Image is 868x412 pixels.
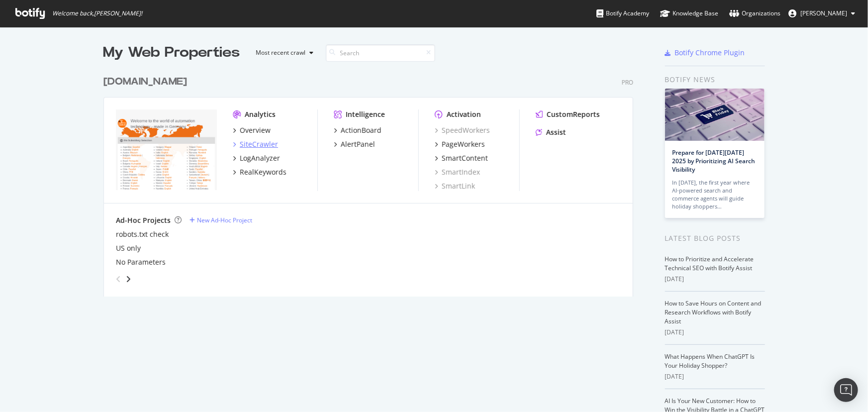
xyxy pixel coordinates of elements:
div: Organizations [729,8,780,18]
div: angle-right [125,274,132,284]
a: [DOMAIN_NAME] [103,75,191,89]
a: US only [116,243,141,253]
a: How to Save Hours on Content and Research Workflows with Botify Assist [665,299,762,325]
a: How to Prioritize and Accelerate Technical SEO with Botify Assist [665,255,754,272]
div: angle-left [112,271,125,287]
div: SmartContent [442,153,488,163]
a: SmartContent [435,153,488,163]
a: SpeedWorkers [435,125,490,135]
input: Search [326,44,435,62]
div: Ad-Hoc Projects [116,215,171,225]
a: LogAnalyzer [233,153,280,163]
div: Analytics [245,109,276,119]
img: www.IFM.com [116,109,217,190]
a: CustomReports [536,109,600,119]
div: [DOMAIN_NAME] [103,75,187,89]
a: SmartLink [435,181,475,191]
div: LogAnalyzer [240,153,280,163]
div: Botify news [665,74,765,85]
div: Most recent crawl [256,50,306,56]
div: RealKeywords [240,167,287,177]
div: Pro [622,78,633,87]
div: My Web Properties [103,43,240,63]
div: Botify Academy [596,8,649,18]
a: RealKeywords [233,167,287,177]
a: Overview [233,125,271,135]
div: Latest Blog Posts [665,233,765,244]
a: New Ad-Hoc Project [190,216,252,224]
a: PageWorkers [435,139,485,149]
a: robots.txt check [116,229,169,239]
a: ActionBoard [334,125,382,135]
div: ActionBoard [341,125,382,135]
div: In [DATE], the first year where AI-powered search and commerce agents will guide holiday shoppers… [673,179,757,210]
a: No Parameters [116,257,166,267]
div: Open Intercom Messenger [834,378,858,402]
div: SiteCrawler [240,139,278,149]
a: Assist [536,127,566,137]
div: CustomReports [547,109,600,119]
div: Overview [240,125,271,135]
div: [DATE] [665,275,765,284]
div: [DATE] [665,372,765,381]
div: Activation [447,109,481,119]
div: Assist [546,127,566,137]
button: [PERSON_NAME] [780,5,863,21]
div: New Ad-Hoc Project [197,216,252,224]
button: Most recent crawl [248,45,318,61]
img: Prepare for Black Friday 2025 by Prioritizing AI Search Visibility [665,89,765,141]
a: What Happens When ChatGPT Is Your Holiday Shopper? [665,352,755,370]
a: SmartIndex [435,167,480,177]
a: AlertPanel [334,139,375,149]
span: Welcome back, [PERSON_NAME] ! [52,9,142,17]
div: grid [103,63,641,297]
div: Botify Chrome Plugin [675,48,745,58]
div: Knowledge Base [660,8,718,18]
a: Botify Chrome Plugin [665,48,745,58]
a: SiteCrawler [233,139,278,149]
div: PageWorkers [442,139,485,149]
span: Jack Firneno [800,9,847,17]
div: Intelligence [346,109,385,119]
a: Prepare for [DATE][DATE] 2025 by Prioritizing AI Search Visibility [673,148,756,174]
div: [DATE] [665,328,765,337]
div: AlertPanel [341,139,375,149]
